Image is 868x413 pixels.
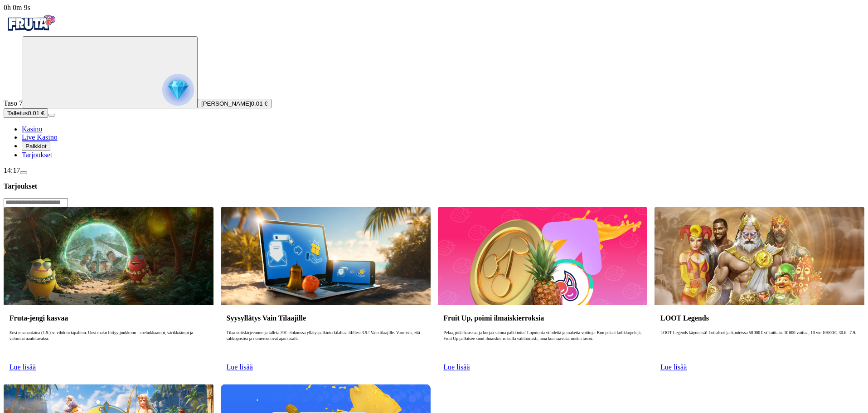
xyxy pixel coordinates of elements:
img: reward progress [162,74,194,106]
a: Live Kasino [22,133,58,141]
nav: Primary [4,12,864,159]
span: 0.01 € [28,110,44,117]
a: Lue lisää [10,363,36,371]
p: Tilaa uutiskirjeemme ja talleta 20 € elokuussa yllätyspalkinto kilahtaa tilillesi 3.9.! Vain tila... [227,330,425,359]
img: Syysyllätys Vain Tilaajille [221,207,431,305]
a: Fruta [4,28,58,36]
p: Pelaa, pidä hauskaa ja korjaa satona palkkioita! Loputonta viihdettä ja makeita voittoja. Kun pel... [443,330,641,359]
button: menu [20,171,27,174]
img: Fruta [4,12,58,34]
nav: Main menu [4,125,864,159]
button: Palkkiot [22,141,50,151]
span: 14:17 [4,166,20,174]
span: Palkkiot [25,143,47,150]
h3: Syysyllätys Vain Tilaajille [227,314,425,322]
span: Talletus [7,110,28,117]
h3: Fruit Up, poimi ilmaiskierroksia [443,314,641,322]
span: user session time [4,4,30,11]
button: reward progress [23,36,198,108]
span: 0.01 € [251,100,268,107]
a: Kasino [22,125,42,133]
img: LOOT Legends [655,207,864,305]
a: Lue lisää [227,363,253,371]
button: Talletusplus icon0.01 € [4,108,48,118]
img: Fruta-jengi kasvaa [4,207,213,305]
input: Search [4,198,68,207]
a: Lue lisää [443,363,470,371]
button: menu [48,114,55,117]
p: Ensi maanantaina (1.9.) se vihdoin tapahtuu. Uusi maku liittyy joukkoon – mehukkaampi, värikkäämp... [10,330,208,359]
span: Taso 7 [4,99,23,107]
p: LOOT Legends käynnissä! Lotsaloot‑jackpoteissa 50 000 € viikoittain. 10 000 voittaa, 10 vie 10 00... [660,330,858,359]
h3: Tarjoukset [4,182,864,190]
img: Fruit Up, poimi ilmaiskierroksia [438,207,648,305]
a: Tarjoukset [22,151,52,159]
a: Lue lisää [660,363,687,371]
h3: Fruta-jengi kasvaa [10,314,208,322]
h3: LOOT Legends [660,314,858,322]
button: [PERSON_NAME]0.01 € [198,99,272,108]
span: [PERSON_NAME] [201,100,251,107]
